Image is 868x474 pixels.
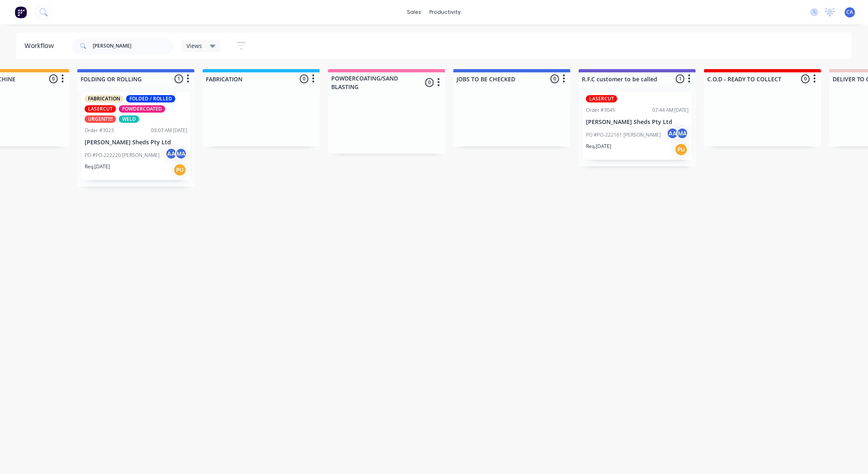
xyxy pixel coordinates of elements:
div: productivity [426,6,465,18]
p: Req. [DATE] [85,163,110,170]
div: LASERCUT [85,105,116,113]
div: FABRICATIONFOLDED / ROLLEDLASERCUTPOWDERCOATEDURGENT!!!!WELDOrder #302309:07 AM [DATE][PERSON_NAM... [81,92,190,180]
input: Search for orders... [93,38,173,54]
div: MA [175,148,187,160]
div: Order #3023 [85,127,114,134]
div: PU [675,143,688,156]
p: PO #PO-222220 [PERSON_NAME] [85,152,160,159]
div: FOLDED / ROLLED [126,95,175,102]
div: FABRICATION [85,95,123,102]
div: LASERCUTOrder #304507:44 AM [DATE][PERSON_NAME] Sheds Pty LtdPO #PO-222161 [PERSON_NAME]AAMAReq.[... [583,92,692,160]
div: URGENT!!!! [85,115,116,123]
p: [PERSON_NAME] Sheds Pty Ltd [85,139,187,146]
img: Factory [15,6,27,18]
p: [PERSON_NAME] Sheds Pty Ltd [586,119,689,126]
p: PO #PO-222161 [PERSON_NAME] [586,131,661,139]
div: POWDERCOATED [119,105,165,113]
div: LASERCUT [586,95,617,102]
div: PU [173,163,186,176]
div: WELD [119,115,139,123]
div: sales [403,6,426,18]
span: Views [186,41,202,50]
span: CA [847,9,853,16]
div: 09:07 AM [DATE] [151,127,187,134]
p: Req. [DATE] [586,143,611,150]
div: AA [165,148,177,160]
div: AA [667,127,679,139]
div: Workflow [24,41,58,51]
div: 07:44 AM [DATE] [652,107,689,114]
div: Order #3045 [586,107,615,114]
div: MA [676,127,689,139]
